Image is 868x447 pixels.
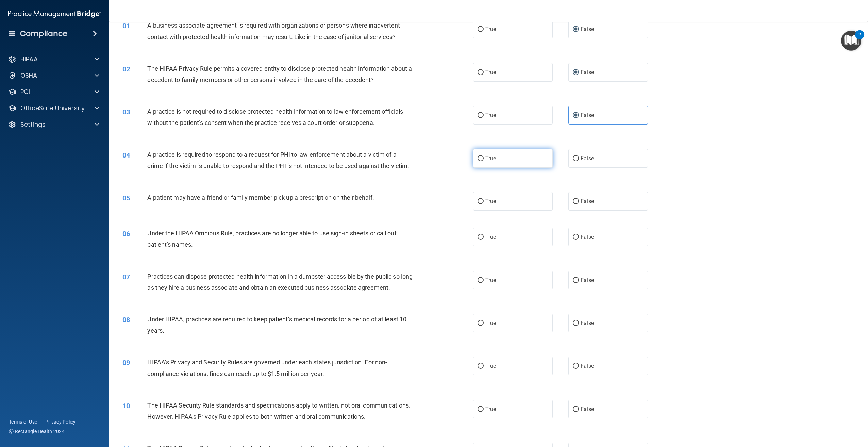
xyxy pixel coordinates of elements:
[581,363,594,369] span: False
[485,277,496,283] span: True
[122,194,130,202] span: 05
[478,364,484,369] input: True
[122,230,130,238] span: 06
[573,235,579,240] input: False
[581,155,594,162] span: False
[581,69,594,76] span: False
[8,104,99,112] a: OfficeSafe University
[45,418,76,425] a: Privacy Policy
[8,120,99,129] a: Settings
[581,406,594,412] span: False
[20,104,85,112] p: OfficeSafe University
[478,113,484,118] input: True
[122,273,130,281] span: 07
[485,69,496,76] span: True
[20,120,46,129] p: Settings
[478,235,484,240] input: True
[147,359,387,377] span: HIPAA’s Privacy and Security Rules are governed under each states jurisdiction. For non-complianc...
[147,273,413,291] span: Practices can dispose protected health information in a dumpster accessible by the public so long...
[20,29,67,38] h4: Compliance
[573,278,579,283] input: False
[147,108,403,126] span: A practice is not required to disclose protected health information to law enforcement officials ...
[147,402,411,420] span: The HIPAA Security Rule standards and specifications apply to written, not oral communications. H...
[8,55,99,63] a: HIPAA
[485,155,496,162] span: True
[147,22,400,40] span: A business associate agreement is required with organizations or persons where inadvertent contac...
[485,26,496,32] span: True
[573,27,579,32] input: False
[9,428,65,435] span: Ⓒ Rectangle Health 2024
[841,31,861,51] button: Open Resource Center, 2 new notifications
[20,55,38,63] p: HIPAA
[147,316,406,334] span: Under HIPAA, practices are required to keep patient’s medical records for a period of at least 10...
[122,108,130,116] span: 03
[485,320,496,326] span: True
[478,70,484,75] input: True
[858,35,861,44] div: 2
[478,199,484,204] input: True
[478,321,484,326] input: True
[485,234,496,240] span: True
[581,26,594,32] span: False
[9,418,37,425] a: Terms of Use
[147,194,374,201] span: A patient may have a friend or family member pick up a prescription on their behalf.
[8,71,99,80] a: OSHA
[122,316,130,324] span: 08
[573,199,579,204] input: False
[573,407,579,412] input: False
[478,278,484,283] input: True
[573,156,579,161] input: False
[485,112,496,118] span: True
[147,65,412,83] span: The HIPAA Privacy Rule permits a covered entity to disclose protected health information about a ...
[20,88,30,96] p: PCI
[122,402,130,410] span: 10
[573,70,579,75] input: False
[478,27,484,32] input: True
[478,407,484,412] input: True
[573,113,579,118] input: False
[122,359,130,367] span: 09
[581,277,594,283] span: False
[122,151,130,159] span: 04
[122,65,130,73] span: 02
[485,406,496,412] span: True
[8,7,101,21] img: PMB logo
[147,230,396,248] span: Under the HIPAA Omnibus Rule, practices are no longer able to use sign-in sheets or call out pati...
[485,363,496,369] span: True
[573,364,579,369] input: False
[581,320,594,326] span: False
[581,234,594,240] span: False
[478,156,484,161] input: True
[122,22,130,30] span: 01
[20,71,37,80] p: OSHA
[573,321,579,326] input: False
[8,88,99,96] a: PCI
[485,198,496,204] span: True
[581,198,594,204] span: False
[581,112,594,118] span: False
[147,151,409,169] span: A practice is required to respond to a request for PHI to law enforcement about a victim of a cri...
